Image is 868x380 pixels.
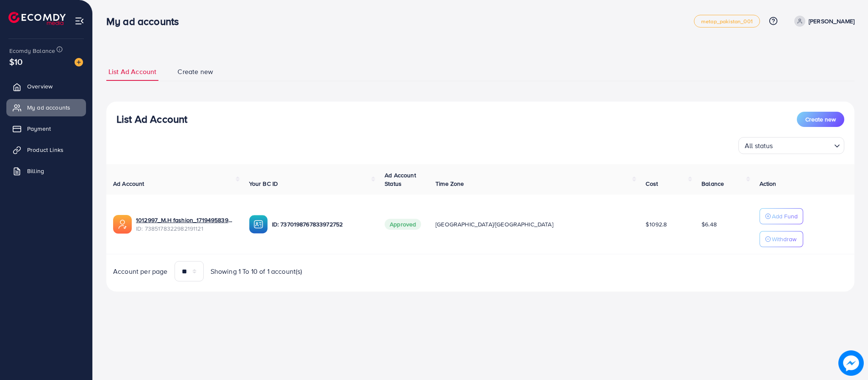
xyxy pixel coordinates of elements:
span: Action [760,179,776,188]
span: ID: 7385178322982191121 [136,224,236,233]
a: 1012997_M.H fashion_1719495839504 [136,216,236,224]
span: My ad accounts [27,103,70,112]
button: Add Fund [760,208,803,224]
span: Create new [805,115,836,124]
input: Search for option [776,138,831,152]
p: Withdraw [772,234,796,244]
a: Payment [6,120,86,137]
span: Create new [177,67,213,77]
span: Cost [646,179,658,188]
a: [PERSON_NAME] [791,16,854,27]
span: $1092.8 [646,220,667,229]
a: My ad accounts [6,99,86,116]
span: Ad Account Status [385,171,416,188]
span: Payment [27,124,51,133]
div: Search for option [738,137,844,154]
span: Overview [27,82,53,91]
span: Ad Account [113,179,144,188]
span: Showing 1 To 10 of 1 account(s) [211,267,302,276]
a: metap_pakistan_001 [694,15,760,28]
span: Time Zone [435,179,464,188]
h3: List Ad Account [116,113,187,125]
span: Account per page [113,267,168,276]
span: Balance [702,179,724,188]
button: Withdraw [760,231,803,247]
span: $6.48 [702,220,717,229]
img: image [838,350,864,376]
p: [PERSON_NAME] [809,16,854,26]
img: image [75,58,83,66]
span: Billing [27,167,44,175]
span: $10 [9,55,22,68]
span: All status [743,140,775,152]
span: Approved [385,219,421,230]
a: Billing [6,162,86,179]
p: ID: 7370198767833972752 [272,219,372,229]
button: Create new [797,112,844,127]
span: Your BC ID [249,179,278,188]
img: menu [75,16,84,26]
span: Ecomdy Balance [9,47,55,55]
span: List Ad Account [108,67,156,77]
img: ic-ads-acc.e4c84228.svg [113,215,132,234]
img: ic-ba-acc.ded83a64.svg [249,215,268,234]
a: Overview [6,78,86,95]
div: <span class='underline'>1012997_M.H fashion_1719495839504</span></br>7385178322982191121 [136,216,236,233]
img: logo [8,12,66,25]
a: Product Links [6,141,86,158]
h3: My ad accounts [106,15,186,28]
p: Add Fund [772,211,798,221]
span: [GEOGRAPHIC_DATA]/[GEOGRAPHIC_DATA] [435,220,553,229]
span: Product Links [27,146,64,154]
span: metap_pakistan_001 [701,19,753,24]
